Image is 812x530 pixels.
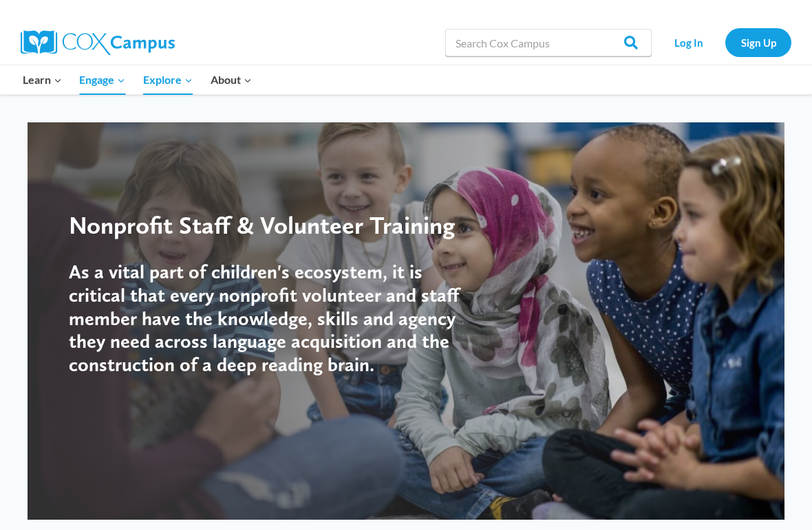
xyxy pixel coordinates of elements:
[659,28,791,56] nav: Secondary Navigation
[725,28,791,56] a: Sign Up
[21,30,175,55] img: Cox Campus
[79,71,125,89] span: Engage
[69,210,462,240] div: Nonprofit Staff & Volunteer Training
[659,28,718,56] a: Log In
[14,65,260,94] nav: Primary Navigation
[211,71,252,89] span: About
[143,71,193,89] span: Explore
[23,71,62,89] span: Learn
[69,261,462,376] h4: As a vital part of children's ecosystem, it is critical that every nonprofit volunteer and staff ...
[445,29,652,56] input: Search Cox Campus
